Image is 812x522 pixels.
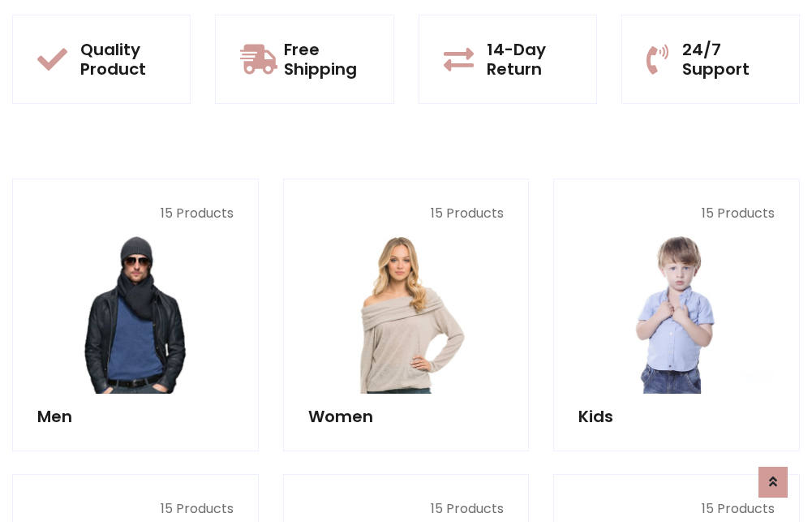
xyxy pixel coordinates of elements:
p: 15 Products [308,204,505,223]
h5: 14-Day Return [487,40,572,79]
h5: 24/7 Support [682,40,775,79]
p: 15 Products [578,499,775,519]
h5: Women [308,407,505,426]
h5: Men [37,407,234,426]
h5: Kids [578,407,775,426]
p: 15 Products [308,499,505,519]
h5: Quality Product [80,40,165,79]
p: 15 Products [37,499,234,519]
p: 15 Products [37,204,234,223]
h5: Free Shipping [284,40,368,79]
p: 15 Products [578,204,775,223]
